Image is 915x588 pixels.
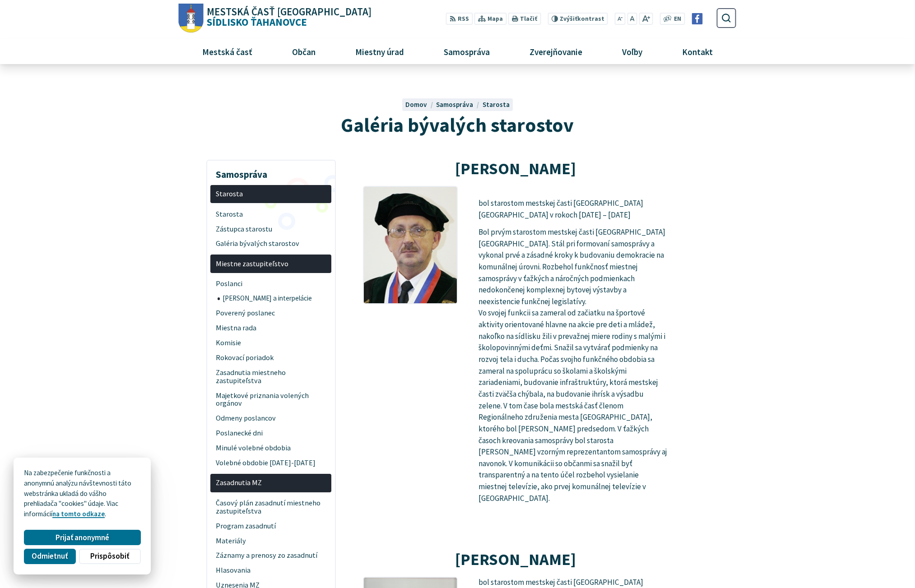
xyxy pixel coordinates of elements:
a: Materiály [210,533,331,548]
span: Materiály [216,533,326,548]
a: Poslanci [210,277,331,292]
a: Starosta [210,207,331,222]
span: Program zasadnutí [216,519,326,533]
span: Sídlisko Ťahanovce [204,7,372,28]
span: Mestská časť [199,39,255,64]
span: Miestne zastupiteľstvo [216,256,326,271]
a: Miestna rada [210,320,331,335]
h3: Samospráva [210,162,331,181]
button: Zväčšiť veľkosť písma [639,13,653,25]
span: Mestská časť [GEOGRAPHIC_DATA] [207,7,372,17]
a: Starosta [483,100,510,109]
span: Domov [405,100,427,109]
span: Miestny úrad [352,39,407,64]
span: Minulé volebné obdobia [216,441,326,456]
span: Poslanecké dni [216,426,326,441]
span: Poslanci [216,277,326,292]
a: Miestne zastupiteľstvo [210,255,331,273]
a: Poverený poslanec [210,306,331,320]
p: Bol prvým starostom mestskej časti [GEOGRAPHIC_DATA] [GEOGRAPHIC_DATA]. Stál pri formovaní samosp... [478,227,668,504]
a: Mestská časť [186,39,269,64]
span: Rokovací poriadok [216,350,326,365]
button: Prispôsobiť [79,549,140,564]
a: Miestny úrad [339,39,420,64]
span: Zasadnutia miestneho zastupiteľstva [216,365,326,388]
span: Starosta [216,187,326,202]
a: Zasadnutia MZ [210,474,331,492]
img: Prejsť na domovskú stránku [179,4,204,33]
span: RSS [458,14,469,24]
span: [PERSON_NAME] a interpelácie [223,292,326,306]
a: Program zasadnutí [210,519,331,533]
button: Nastaviť pôvodnú veľkosť písma [627,13,637,25]
span: Zvýšiť [560,15,577,23]
a: Zástupca starostu [210,222,331,236]
a: Volebné obdobie [DATE]-[DATE] [210,456,331,471]
a: Domov [405,100,436,109]
span: Miestna rada [216,320,326,335]
span: Samospráva [440,39,493,64]
span: Samospráva [436,100,473,109]
a: Odmeny poslancov [210,411,331,426]
button: Zvýšiťkontrast [548,13,608,25]
a: Logo Sídlisko Ťahanovce, prejsť na domovskú stránku. [179,4,372,33]
strong: [PERSON_NAME] [455,549,576,569]
span: Mapa [488,14,503,24]
a: Starosta [210,185,331,204]
span: Majetkové priznania volených orgánov [216,388,326,411]
button: Prijať anonymné [24,530,140,545]
a: Komisie [210,335,331,350]
span: kontrast [560,15,604,23]
span: Volebné obdobie [DATE]-[DATE] [216,456,326,471]
a: Samospráva [436,100,482,109]
span: Odmietnuť [32,551,68,561]
p: bol starostom mestskej časti [GEOGRAPHIC_DATA] [GEOGRAPHIC_DATA] v rokoch [DATE] – [DATE] [478,186,668,221]
span: Galéria bývalých starostov [341,112,574,137]
a: EN [672,14,684,24]
button: Zmenšiť veľkosť písma [615,13,626,25]
a: [PERSON_NAME] a interpelácie [218,292,332,306]
span: Časový plán zasadnutí miestneho zastupiteľstva [216,495,326,519]
a: Minulé volebné obdobia [210,441,331,456]
a: Kontakt [666,39,729,64]
a: Hlasovania [210,563,331,578]
span: Kontakt [679,39,716,64]
span: Občan [288,39,319,64]
span: EN [674,14,681,24]
button: Tlačiť [508,13,541,25]
span: Zástupca starostu [216,222,326,236]
span: Prispôsobiť [90,551,129,561]
span: Komisie [216,335,326,350]
span: Zverejňovanie [526,39,585,64]
span: Záznamy a prenosy zo zasadnutí [216,548,326,563]
a: Voľby [606,39,659,64]
a: Samospráva [427,39,506,64]
span: Poverený poslanec [216,306,326,320]
p: Na zabezpečenie funkčnosti a anonymnú analýzu návštevnosti táto webstránka ukladá do vášho prehli... [24,468,140,519]
a: na tomto odkaze [52,509,105,518]
a: Zverejňovanie [513,39,599,64]
a: Majetkové priznania volených orgánov [210,388,331,411]
a: Poslanecké dni [210,426,331,441]
span: Zasadnutia MZ [216,476,326,491]
a: Rokovací poriadok [210,350,331,365]
span: Starosta [216,207,326,222]
img: Prejsť na Facebook stránku [692,13,703,24]
span: Odmeny poslancov [216,411,326,426]
a: RSS [446,13,473,25]
span: Hlasovania [216,563,326,578]
a: Časový plán zasadnutí miestneho zastupiteľstva [210,495,331,519]
a: Zasadnutia miestneho zastupiteľstva [210,365,331,388]
strong: [PERSON_NAME] [455,158,576,179]
a: Záznamy a prenosy zo zasadnutí [210,548,331,563]
span: Prijať anonymné [56,533,109,542]
a: Galéria bývalých starostov [210,236,331,251]
span: Galéria bývalých starostov [216,236,326,251]
span: Tlačiť [520,15,537,23]
a: Mapa [474,13,506,25]
a: Občan [275,39,332,64]
button: Odmietnuť [24,549,75,564]
span: Voľby [619,39,646,64]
